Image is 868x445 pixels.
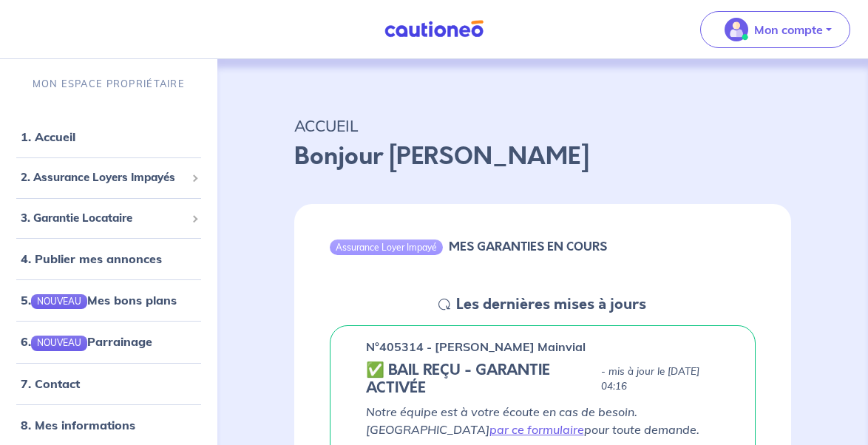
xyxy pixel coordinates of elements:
img: Cautioneo [379,20,489,38]
a: 5.NOUVEAUMes bons plans [21,293,177,308]
div: 8. Mes informations [6,410,211,440]
div: state: CONTRACT-VALIDATED, Context: ,MAYBE-CERTIFICATE,,LESSOR-DOCUMENTS,IS-ODEALIM [366,361,720,397]
a: 4. Publier mes annonces [21,251,162,266]
div: 2. Assurance Loyers Impayés [6,163,211,192]
p: ACCUEIL [294,112,792,139]
a: par ce formulaire [489,422,584,437]
button: illu_account_valid_menu.svgMon compte [700,11,850,48]
a: 7. Contact [21,376,80,391]
p: MON ESPACE PROPRIÉTAIRE [33,77,185,91]
p: Mon compte [754,21,823,38]
div: Assurance Loyer Impayé [330,240,443,254]
div: 4. Publier mes annonces [6,244,211,274]
div: 7. Contact [6,369,211,398]
h5: ✅ BAIL REÇU - GARANTIE ACTIVÉE [366,361,596,397]
h6: MES GARANTIES EN COURS [449,240,607,254]
span: 2. Assurance Loyers Impayés [21,169,186,186]
div: 5.NOUVEAUMes bons plans [6,285,211,315]
img: illu_account_valid_menu.svg [725,18,748,41]
a: 1. Accueil [21,129,75,144]
p: - mis à jour le [DATE] 04:16 [601,364,719,394]
a: 8. Mes informations [21,418,135,432]
p: Bonjour [PERSON_NAME] [294,139,792,174]
div: 6.NOUVEAUParrainage [6,327,211,356]
h5: Les dernières mises à jours [456,296,646,313]
p: n°405314 - [PERSON_NAME] Mainvial [366,338,586,356]
div: 3. Garantie Locataire [6,204,211,233]
div: 1. Accueil [6,122,211,152]
span: 3. Garantie Locataire [21,210,186,227]
p: Notre équipe est à votre écoute en cas de besoin. [GEOGRAPHIC_DATA] pour toute demande. [366,403,720,438]
a: 6.NOUVEAUParrainage [21,334,152,349]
